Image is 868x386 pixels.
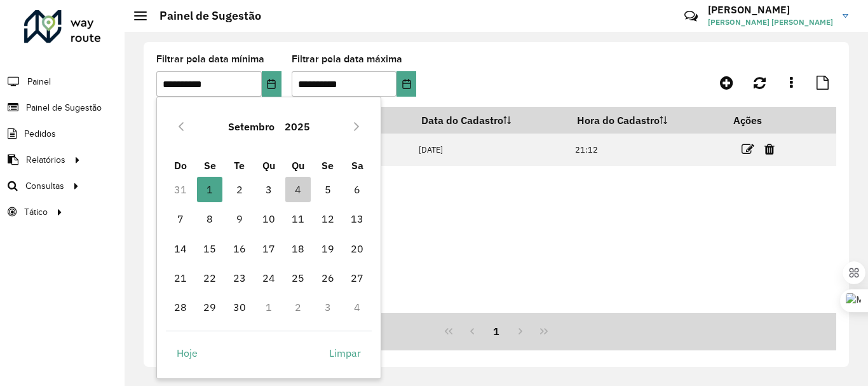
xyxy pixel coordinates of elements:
[197,265,222,291] span: 22
[318,340,372,366] button: Limpar
[195,234,224,263] td: 15
[283,204,313,233] td: 11
[174,159,187,172] span: Do
[24,127,56,141] span: Pedidos
[344,236,370,261] span: 20
[24,205,48,219] span: Tático
[344,177,370,202] span: 6
[224,204,254,233] td: 9
[254,175,283,204] td: 3
[166,293,195,322] td: 28
[224,293,254,322] td: 30
[227,265,252,291] span: 23
[166,263,195,293] td: 21
[344,265,370,291] span: 27
[280,111,315,142] button: Choose Year
[313,175,342,204] td: 5
[262,71,281,97] button: Choose Date
[224,175,254,204] td: 2
[234,159,245,172] span: Te
[484,319,508,343] button: 1
[285,177,311,202] span: 4
[197,177,222,202] span: 1
[313,293,342,322] td: 3
[346,116,367,137] button: Next Month
[224,263,254,293] td: 23
[412,107,568,134] th: Data do Cadastro
[26,101,102,114] span: Painel de Sugestão
[315,206,341,231] span: 12
[195,204,224,233] td: 8
[197,206,222,231] span: 8
[292,52,402,67] label: Filtrar pela data máxima
[166,175,195,204] td: 31
[166,340,208,366] button: Hoje
[197,294,222,320] span: 29
[254,234,283,263] td: 17
[256,265,281,291] span: 24
[412,134,568,166] td: [DATE]
[342,175,372,204] td: 6
[227,294,252,320] span: 30
[227,177,252,202] span: 2
[254,263,283,293] td: 24
[168,294,193,320] span: 28
[283,175,313,204] td: 4
[725,107,801,134] th: Ações
[197,236,222,261] span: 15
[285,206,311,231] span: 11
[568,134,725,166] td: 21:12
[156,52,264,67] label: Filtrar pela data mínima
[342,204,372,233] td: 13
[315,265,341,291] span: 26
[224,234,254,263] td: 16
[156,97,381,379] div: Choose Date
[256,177,281,202] span: 3
[195,293,224,322] td: 29
[262,159,275,172] span: Qu
[742,141,754,158] a: Editar
[227,206,252,231] span: 9
[322,159,334,172] span: Se
[168,236,193,261] span: 14
[26,153,65,167] span: Relatórios
[177,345,198,361] span: Hoje
[254,293,283,322] td: 1
[285,265,311,291] span: 25
[397,71,416,97] button: Choose Date
[313,204,342,233] td: 12
[166,204,195,233] td: 7
[166,234,195,263] td: 14
[254,204,283,233] td: 10
[292,159,304,172] span: Qu
[283,263,313,293] td: 25
[708,4,833,16] h3: [PERSON_NAME]
[708,17,833,28] span: [PERSON_NAME] [PERSON_NAME]
[329,345,361,361] span: Limpar
[313,234,342,263] td: 19
[764,141,775,158] a: Excluir
[168,206,193,231] span: 7
[195,175,224,204] td: 1
[677,3,705,30] a: Contato Rápido
[195,263,224,293] td: 22
[342,234,372,263] td: 20
[568,107,725,134] th: Hora do Cadastro
[256,206,281,231] span: 10
[315,177,341,202] span: 5
[313,263,342,293] td: 26
[168,265,193,291] span: 21
[147,9,261,23] h2: Painel de Sugestão
[227,236,252,261] span: 16
[27,75,51,88] span: Painel
[315,236,341,261] span: 19
[283,234,313,263] td: 18
[344,206,370,231] span: 13
[171,116,191,137] button: Previous Month
[256,236,281,261] span: 17
[223,111,280,142] button: Choose Month
[283,293,313,322] td: 2
[351,159,363,172] span: Sa
[25,179,64,193] span: Consultas
[342,293,372,322] td: 4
